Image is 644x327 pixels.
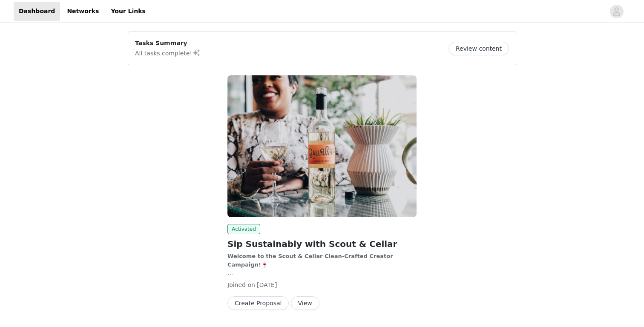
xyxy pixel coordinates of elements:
span: Activated [227,224,260,234]
p: 🍷 [227,252,417,269]
p: Tasks Summary [135,39,201,48]
a: Dashboard [14,2,60,21]
div: avatar [612,5,621,18]
a: Your Links [106,2,151,21]
button: Review content [448,42,509,55]
button: View [291,296,319,310]
a: Networks [62,2,104,21]
strong: Welcome to the Scout & Cellar Clean-Crafted Creator Campaign! [227,253,393,268]
span: Joined on [227,281,255,288]
p: All tasks complete! [135,48,201,58]
button: Create Proposal [227,296,289,310]
span: [DATE] [257,281,277,288]
img: Scout & Cellar [227,75,417,217]
a: View [291,300,319,307]
h2: Sip Sustainably with Scout & Cellar [227,238,417,250]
